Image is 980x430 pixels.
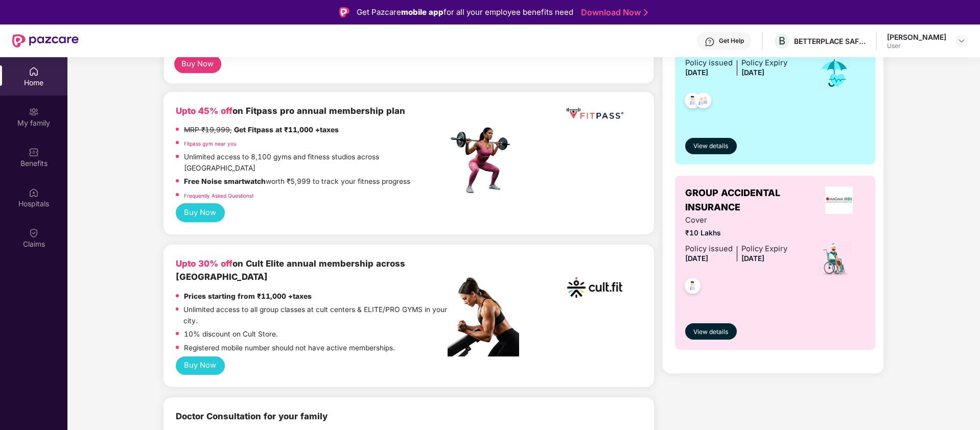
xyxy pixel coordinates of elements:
[184,177,266,185] strong: Free Noise smartwatch
[184,292,312,300] strong: Prices starting from ₹11,000 +taxes
[12,34,79,47] img: New Pazcare Logo
[685,68,708,77] span: [DATE]
[779,35,785,47] span: B
[184,193,253,199] a: Frequently Asked Questions!
[644,7,648,18] img: Stroke
[741,68,764,77] span: [DATE]
[184,126,232,134] del: MRP ₹19,999,
[184,343,395,354] p: Registered mobile number should not have active memberships.
[29,147,39,157] img: svg+xml;base64,PHN2ZyBpZD0iQmVuZWZpdHMiIHhtbG5zPSJodHRwOi8vd3d3LnczLm9yZy8yMDAwL3N2ZyIgd2lkdGg9Ij...
[958,37,966,45] img: svg+xml;base64,PHN2ZyBpZD0iRHJvcGRvd24tMzJ4MzIiIHhtbG5zPSJodHRwOi8vd3d3LnczLm9yZy8yMDAwL3N2ZyIgd2...
[184,329,278,340] p: 10% discount on Cult Store.
[176,258,405,282] b: on Cult Elite annual membership across [GEOGRAPHIC_DATA]
[705,37,715,47] img: svg+xml;base64,PHN2ZyBpZD0iSGVscC0zMngzMiIgeG1sbnM9Imh0dHA6Ly93d3cudzMub3JnLzIwMDAvc3ZnIiB3aWR0aD...
[174,55,221,73] button: Buy Now
[401,7,444,17] strong: mobile app
[741,243,787,255] div: Policy Expiry
[184,176,410,187] p: worth ₹5,999 to track your fitness progress
[357,6,573,18] div: Get Pazcare for all your employee benefits need
[719,37,744,45] div: Get Help
[564,104,625,123] img: fppp.png
[581,7,645,18] a: Download Now
[448,277,519,356] img: pc2.png
[685,138,737,154] button: View details
[184,152,448,174] p: Unlimited access to 8,100 gyms and fitness studios across [GEOGRAPHIC_DATA]
[176,411,328,421] b: Doctor Consultation for your family
[685,228,787,239] span: ₹10 Lakhs
[176,106,232,116] b: Upto 45% off
[685,214,787,226] span: Cover
[887,32,946,42] div: [PERSON_NAME]
[448,125,519,196] img: fpp.png
[685,57,733,69] div: Policy issued
[184,140,237,147] a: Fitpass gym near you
[29,228,39,238] img: svg+xml;base64,PHN2ZyBpZD0iQ2xhaW0iIHhtbG5zPSJodHRwOi8vd3d3LnczLm9yZy8yMDAwL3N2ZyIgd2lkdGg9IjIwIi...
[741,57,787,69] div: Policy Expiry
[794,36,866,46] div: BETTERPLACE SAFETY SOLUTIONS PRIVATE LIMITED
[685,254,708,262] span: [DATE]
[680,89,705,114] img: svg+xml;base64,PHN2ZyB4bWxucz0iaHR0cDovL3d3dy53My5vcmcvMjAwMC9zdmciIHdpZHRoPSI0OC45NDMiIGhlaWdodD...
[693,141,728,151] span: View details
[680,275,705,300] img: svg+xml;base64,PHN2ZyB4bWxucz0iaHR0cDovL3d3dy53My5vcmcvMjAwMC9zdmciIHdpZHRoPSI0OC45NDMiIGhlaWdodD...
[564,257,625,318] img: cult.png
[817,241,852,277] img: icon
[234,126,339,134] strong: Get Fitpass at ₹11,000 +taxes
[691,89,716,114] img: svg+xml;base64,PHN2ZyB4bWxucz0iaHR0cDovL3d3dy53My5vcmcvMjAwMC9zdmciIHdpZHRoPSI0OC45NDMiIGhlaWdodD...
[887,42,946,50] div: User
[825,186,853,214] img: insurerLogo
[183,304,447,326] p: Unlimited access to all group classes at cult centers & ELITE/PRO GYMS in your city.
[339,7,349,17] img: Logo
[29,66,39,77] img: svg+xml;base64,PHN2ZyBpZD0iSG9tZSIgeG1sbnM9Imh0dHA6Ly93d3cudzMub3JnLzIwMDAvc3ZnIiB3aWR0aD0iMjAiIG...
[176,106,405,116] b: on Fitpass pro annual membership plan
[741,254,764,262] span: [DATE]
[685,323,737,340] button: View details
[685,243,733,255] div: Policy issued
[818,56,851,90] img: icon
[176,203,225,222] button: Buy Now
[685,186,813,215] span: GROUP ACCIDENTAL INSURANCE
[176,356,225,375] button: Buy Now
[29,107,39,117] img: svg+xml;base64,PHN2ZyB3aWR0aD0iMjAiIGhlaWdodD0iMjAiIHZpZXdCb3g9IjAgMCAyMCAyMCIgZmlsbD0ibm9uZSIgeG...
[29,187,39,198] img: svg+xml;base64,PHN2ZyBpZD0iSG9zcGl0YWxzIiB4bWxucz0iaHR0cDovL3d3dy53My5vcmcvMjAwMC9zdmciIHdpZHRoPS...
[693,327,728,337] span: View details
[176,258,232,269] b: Upto 30% off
